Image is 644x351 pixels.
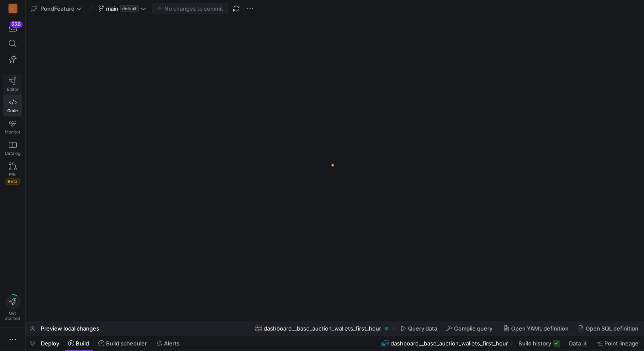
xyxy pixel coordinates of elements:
button: Alerts [152,336,184,351]
div: Folders Section [20,15,148,24]
ul: Tab actions [579,3,591,12]
span: Monitor [5,129,20,134]
span: Catalog [5,151,20,156]
div: Files Explorer [20,24,148,276]
span: Data [569,340,581,347]
button: Compile query [443,321,496,336]
span: Build history [518,340,551,347]
span: dashboard__base_auction_wallets_first_hour [264,325,381,332]
span: Open SQL definition [586,325,638,332]
span: Editor [7,87,19,92]
span: Compile query [454,325,492,332]
li: Close (⌘W) [435,3,443,12]
div: 226 [10,21,23,28]
button: Build [64,336,93,351]
a: PRsBeta [3,159,22,188]
span: Beta [6,178,20,185]
a: Monitor [3,116,22,138]
h3: Outline [29,276,49,285]
a: Views and More Actions... [134,3,143,12]
span: Code [7,108,18,113]
span: Get started [5,310,20,321]
span: main [106,5,118,12]
a: C [3,1,22,16]
ul: Tab actions [284,3,296,12]
div: Outline Section [20,276,148,285]
div: Layout: U.S. [568,294,603,304]
a: Layout: U.S. [569,294,601,304]
a: Notifications [604,294,614,304]
a: Close (⌘W) [581,3,589,12]
a: More Actions... [604,3,613,12]
button: Query data [397,321,441,336]
button: Build history [515,336,563,351]
button: Getstarted [3,291,22,324]
span: Build [76,340,89,347]
a: Editor [3,74,22,95]
div: C [9,4,17,13]
span: Preview local changes [41,325,99,332]
h3: Explorer Section: / [29,15,37,24]
span: PRs [9,172,16,177]
img: logo.gif [328,162,341,175]
button: Open SQL definition [574,321,642,336]
span: Alerts [164,340,180,347]
h3: Timeline [29,285,51,294]
span: Query data [408,325,437,332]
span: Deploy [41,340,59,347]
span: Build scheduler [106,340,147,347]
button: 226 [3,20,22,36]
span: PondFeature [40,5,75,12]
a: Split Editor Right (⌘\) [⌥] Split Editor Down [593,3,602,12]
span: Open YAML definition [511,325,569,332]
a: dashboard__base_auction_wallets_first_hour.sql [459,4,579,11]
div: dashboard__base_auction_wallets_first_hour.sql, preview [148,15,618,294]
span: Point lineage [604,340,638,347]
div: 4 [583,340,587,347]
button: Build scheduler [95,336,151,351]
ul: Tab actions [433,3,445,12]
a: Catalog [3,138,22,159]
a: bronze_public__base_event_deposit_address.yml [310,4,433,11]
button: Data4 [565,336,591,351]
li: Close (⌘W) [285,3,294,12]
a: Code [3,95,22,116]
a: bronze_public__base_event_deposit_address.sql [162,4,284,11]
button: PondFeature [29,3,84,14]
button: maindefault [96,3,149,14]
div: Timeline Section [20,285,148,294]
div: Notifications [603,294,615,304]
span: dashboard__base_auction_wallets_first_hour [391,340,508,347]
button: Point lineage [593,336,642,351]
button: Open YAML definition [500,321,572,336]
span: default [120,5,139,12]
